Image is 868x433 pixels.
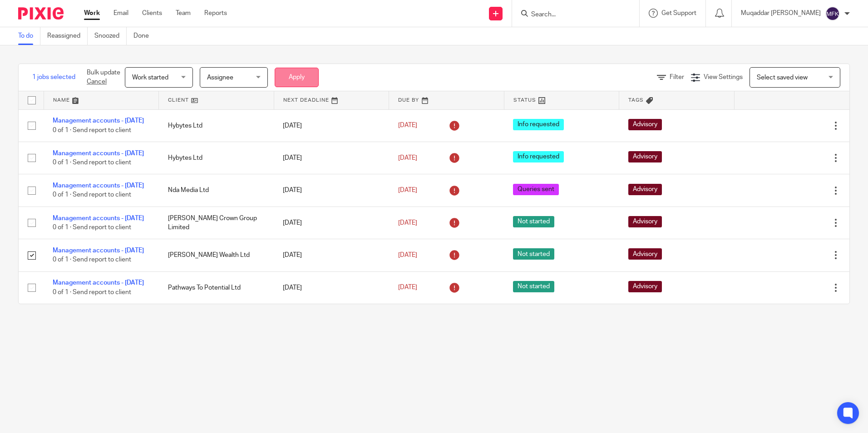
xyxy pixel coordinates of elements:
a: To do [18,27,40,45]
a: Email [113,9,128,18]
a: Management accounts - [DATE] [53,215,144,221]
a: Team [176,9,191,18]
span: 0 of 1 · Send report to client [53,289,131,295]
span: 0 of 1 · Send report to client [53,159,131,166]
span: Advisory [628,216,662,227]
span: Select saved view [757,74,808,81]
span: [DATE] [398,220,417,226]
a: Management accounts - [DATE] [53,182,144,189]
span: 0 of 1 · Send report to client [53,127,131,133]
span: Advisory [628,151,662,162]
span: Not started [513,281,554,292]
td: [DATE] [274,239,389,271]
a: Work [84,9,100,18]
img: Pixie [18,7,64,20]
span: 0 of 1 · Send report to client [53,224,131,231]
td: Hybytes Ltd [159,109,274,142]
span: Filter [670,74,684,80]
a: Done [133,27,156,45]
span: 0 of 1 · Send report to client [53,257,131,263]
td: Pathways To Potential Ltd [159,271,274,304]
span: Not started [513,248,554,260]
span: Advisory [628,119,662,130]
a: Management accounts - [DATE] [53,280,144,286]
span: View Settings [704,74,743,80]
span: 0 of 1 · Send report to client [53,192,131,198]
span: Tags [628,98,644,103]
a: Reports [204,9,227,18]
td: [PERSON_NAME] Crown Group Limited [159,207,274,239]
a: Reassigned [47,27,88,45]
img: svg%3E [825,6,840,21]
a: Management accounts - [DATE] [53,247,144,254]
a: Management accounts - [DATE] [53,118,144,124]
a: Snoozed [94,27,127,45]
span: Assignee [207,74,233,81]
span: Advisory [628,248,662,260]
td: Nda Media Ltd [159,174,274,207]
p: Bulk update [87,68,120,87]
span: Advisory [628,184,662,195]
td: [DATE] [274,207,389,239]
td: [DATE] [274,271,389,304]
span: [DATE] [398,187,417,193]
span: Info requested [513,151,564,162]
td: [DATE] [274,109,389,142]
td: Hybytes Ltd [159,142,274,174]
a: Management accounts - [DATE] [53,150,144,157]
span: [DATE] [398,252,417,258]
td: [DATE] [274,142,389,174]
span: Queries sent [513,184,559,195]
span: Info requested [513,119,564,130]
span: [DATE] [398,123,417,129]
input: Search [530,11,612,19]
td: [PERSON_NAME] Wealth Ltd [159,239,274,271]
p: Muqaddar [PERSON_NAME] [741,9,821,18]
span: 1 jobs selected [32,73,75,82]
span: [DATE] [398,285,417,291]
span: [DATE] [398,155,417,161]
span: Get Support [661,10,696,16]
span: Advisory [628,281,662,292]
a: Cancel [87,79,107,85]
td: [DATE] [274,174,389,207]
span: Not started [513,216,554,227]
button: Apply [275,68,319,87]
span: Work started [132,74,168,81]
a: Clients [142,9,162,18]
